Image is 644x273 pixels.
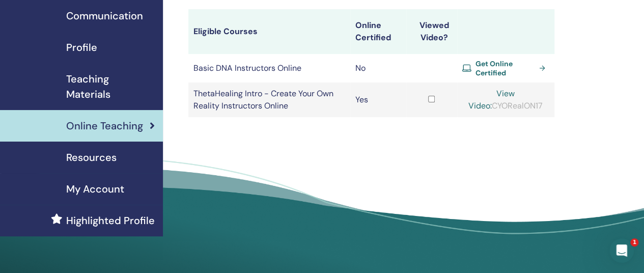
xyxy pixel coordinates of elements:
[462,88,549,112] div: CYORealON17
[188,83,350,117] td: ThetaHealing Intro - Create Your Own Reality Instructors Online
[630,238,638,247] span: 1
[609,238,634,263] iframe: Intercom live chat
[188,9,350,54] th: Eligible Courses
[188,54,350,83] td: Basic DNA Instructors Online
[350,83,406,117] td: Yes
[462,59,549,77] a: Get Online Certified
[66,71,155,102] span: Teaching Materials
[66,150,117,165] span: Resources
[350,54,406,83] td: No
[66,213,155,228] span: Highlighted Profile
[406,9,457,54] th: Viewed Video?
[66,181,124,197] span: My Account
[66,40,97,55] span: Profile
[66,118,143,133] span: Online Teaching
[66,8,143,23] span: Communication
[475,59,535,77] span: Get Online Certified
[468,88,515,111] a: View Video:
[350,9,406,54] th: Online Certified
